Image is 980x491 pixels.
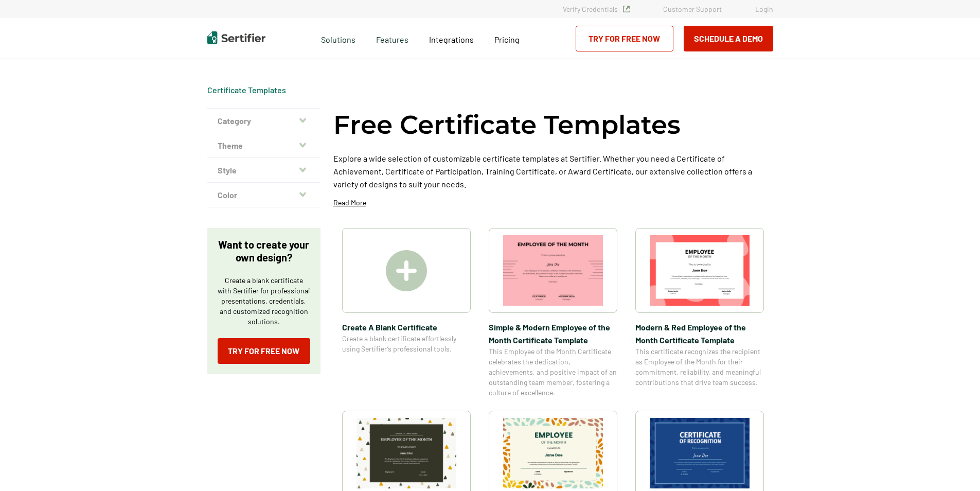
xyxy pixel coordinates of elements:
span: This Employee of the Month Certificate celebrates the dedication, achievements, and positive impa... [489,346,617,398]
img: Verified [623,6,630,12]
a: Simple & Modern Employee of the Month Certificate TemplateSimple & Modern Employee of the Month C... [489,228,617,398]
div: Breadcrumb [207,85,286,95]
span: Modern & Red Employee of the Month Certificate Template [635,321,764,346]
span: Simple & Modern Employee of the Month Certificate Template [489,321,617,346]
span: Create A Blank Certificate [342,321,471,334]
span: Integrations [429,34,474,44]
span: Solutions [321,32,355,45]
span: This certificate recognizes the recipient as Employee of the Month for their commitment, reliabil... [635,346,764,388]
a: Try for Free Now [218,338,310,364]
img: Create A Blank Certificate [386,250,427,291]
button: Style [207,158,320,183]
a: Pricing [494,32,520,45]
p: Create a blank certificate with Sertifier for professional presentations, credentials, and custom... [218,275,310,327]
span: Features [376,32,408,45]
p: Want to create your own design? [218,238,310,264]
img: Modern Dark Blue Employee of the Month Certificate Template [650,418,750,488]
img: Simple & Colorful Employee of the Month Certificate Template [357,418,456,488]
img: Simple & Modern Employee of the Month Certificate Template [503,235,603,306]
a: Integrations [429,32,474,45]
img: Modern & Red Employee of the Month Certificate Template [650,235,750,306]
button: Theme [207,133,320,158]
p: Read More [333,198,366,208]
a: Certificate Templates [207,85,286,95]
span: Create a blank certificate effortlessly using Sertifier’s professional tools. [342,334,471,354]
img: Sertifier | Digital Credentialing Platform [207,31,265,44]
button: Color [207,183,320,207]
h1: Free Certificate Templates [333,108,681,142]
a: Login [755,5,773,13]
span: Pricing [494,34,520,44]
a: Modern & Red Employee of the Month Certificate TemplateModern & Red Employee of the Month Certifi... [635,228,764,398]
a: Try for Free Now [576,26,673,51]
img: Simple and Patterned Employee of the Month Certificate Template [503,418,603,488]
a: Customer Support [663,5,722,13]
p: Explore a wide selection of customizable certificate templates at Sertifier. Whether you need a C... [333,152,773,190]
button: Category [207,109,320,133]
a: Verify Credentials [563,5,630,13]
